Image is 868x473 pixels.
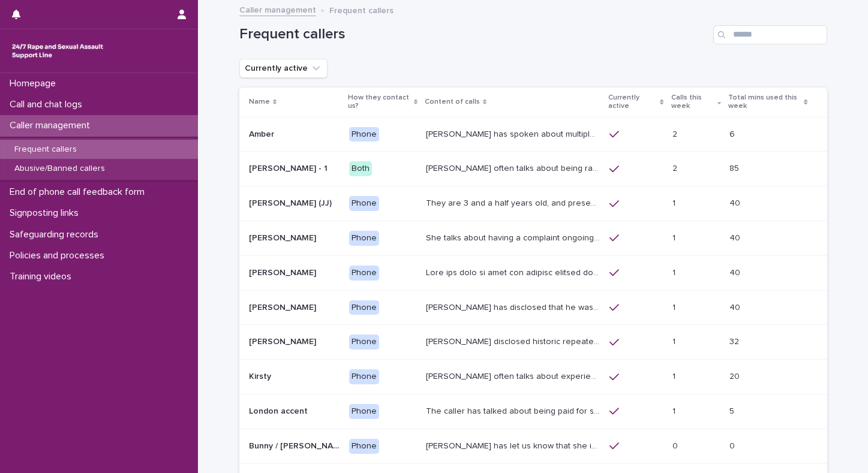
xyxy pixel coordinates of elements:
[249,369,274,382] p: Kirsty
[426,404,603,417] p: The caller has talked about being paid for sex with older men. Gang ‘leaders’ are given this mone...
[426,231,603,243] p: She talks about having a complaint ongoing with the police, and may mention that she has diagnose...
[426,369,603,382] p: Kirsty often talks about experiencing sexual violence by a family friend six years ago, and again...
[729,439,737,451] p: 0
[329,3,394,16] p: Frequent callers
[729,127,737,140] p: 6
[5,164,115,174] p: Abusive/Banned callers
[426,266,603,278] p: Lucy has told us that her support workers have said things to her about this abuse, or about this...
[349,439,379,454] div: Phone
[249,404,310,417] p: London accent
[426,127,603,140] p: Amber has spoken about multiple experiences of sexual abuse. Amber told us she is now 18 (as of 0...
[349,335,379,350] div: Phone
[239,429,827,463] tr: Bunny / [PERSON_NAME]Bunny / [PERSON_NAME] Phone[PERSON_NAME] has let us know that she is in her ...
[249,196,334,209] p: [PERSON_NAME] (JJ)
[5,250,114,261] p: Policies and processes
[5,78,65,89] p: Homepage
[672,369,678,382] p: 1
[239,186,827,221] tr: [PERSON_NAME] (JJ)[PERSON_NAME] (JJ) PhoneThey are 3 and a half years old, and presents as this a...
[349,404,379,419] div: Phone
[239,290,827,325] tr: [PERSON_NAME][PERSON_NAME] Phone[PERSON_NAME] has disclosed that he was raped by 10 men when he w...
[349,369,379,384] div: Phone
[349,300,379,315] div: Phone
[5,120,100,131] p: Caller management
[729,300,743,313] p: 40
[672,161,680,174] p: 2
[729,369,742,382] p: 20
[671,91,714,113] p: Calls this week
[672,196,678,209] p: 1
[729,231,743,243] p: 40
[426,300,603,313] p: John has disclosed that he was raped by 10 men when he was homeless between the age of 26 -28yrs ...
[239,152,827,186] tr: [PERSON_NAME] - 1[PERSON_NAME] - 1 Both[PERSON_NAME] often talks about being raped a night before...
[672,231,678,243] p: 1
[728,91,801,113] p: Total mins used this week
[5,271,81,282] p: Training videos
[729,335,741,347] p: 32
[239,360,827,394] tr: KirstyKirsty Phone[PERSON_NAME] often talks about experiencing sexual violence by a family friend...
[239,325,827,360] tr: [PERSON_NAME][PERSON_NAME] Phone[PERSON_NAME] disclosed historic repeated rape perpetrated by men...
[672,300,678,313] p: 1
[239,2,316,16] a: Caller management
[239,394,827,429] tr: London accentLondon accent PhoneThe caller has talked about being paid for sex with older men. Ga...
[349,266,379,281] div: Phone
[349,161,372,176] div: Both
[729,266,743,278] p: 40
[249,231,319,243] p: [PERSON_NAME]
[349,127,379,142] div: Phone
[249,161,330,174] p: [PERSON_NAME] - 1
[5,207,88,219] p: Signposting links
[249,95,270,109] p: Name
[5,186,154,198] p: End of phone call feedback form
[672,127,680,140] p: 2
[348,91,410,113] p: How they contact us?
[10,39,106,63] img: rhQMoQhaT3yELyF149Cw
[5,144,86,155] p: Frequent callers
[672,439,680,451] p: 0
[239,26,708,43] h1: Frequent callers
[672,266,678,278] p: 1
[426,335,603,347] p: Robin disclosed historic repeated rape perpetrated by men in London and Madrid. Often discusses c...
[239,221,827,255] tr: [PERSON_NAME][PERSON_NAME] PhoneShe talks about having a complaint ongoing with the police, and m...
[729,161,741,174] p: 85
[249,439,343,451] p: Bunny / Jacqueline
[426,196,603,209] p: They are 3 and a half years old, and presents as this age, talking about dogs, drawing and food. ...
[729,196,743,209] p: 40
[729,404,737,417] p: 5
[608,91,657,113] p: Currently active
[239,59,328,78] button: Currently active
[239,255,827,290] tr: [PERSON_NAME][PERSON_NAME] PhoneLore ips dolo si amet con adipisc elitsed doei temp incidi ut lab...
[672,404,678,417] p: 1
[249,335,319,347] p: [PERSON_NAME]
[5,229,108,240] p: Safeguarding records
[349,231,379,246] div: Phone
[249,300,319,313] p: [PERSON_NAME]
[426,161,603,174] p: Amy often talks about being raped a night before or 2 weeks ago or a month ago. She also makes re...
[5,99,92,110] p: Call and chat logs
[713,25,827,44] input: Search
[249,266,319,278] p: [PERSON_NAME]
[426,439,603,451] p: Bunny has let us know that she is in her 50s, and lives in Devon. She has talked through experien...
[239,117,827,152] tr: AmberAmber Phone[PERSON_NAME] has spoken about multiple experiences of [MEDICAL_DATA]. [PERSON_NA...
[349,196,379,211] div: Phone
[672,335,678,347] p: 1
[425,95,480,109] p: Content of calls
[249,127,277,140] p: Amber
